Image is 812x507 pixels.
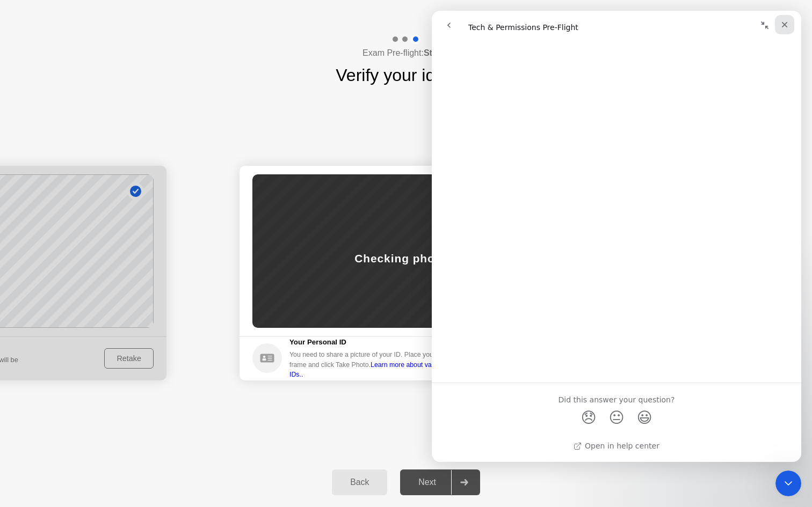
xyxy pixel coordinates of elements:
[335,477,384,487] div: Back
[775,471,801,496] iframe: Intercom live chat
[354,250,457,267] div: Checking photo...
[289,361,461,378] a: Learn more about valid Picture IDs..
[332,469,387,495] button: Back
[289,337,470,348] h5: Your Personal ID
[400,469,480,495] button: Next
[403,477,451,487] div: Next
[424,48,450,57] b: Step 3
[336,62,476,88] h1: Verify your identity
[289,350,470,379] div: You need to share a picture of your ID. Place your ID in the frame and click Take Photo.
[363,47,450,60] h4: Exam Pre-flight:
[432,11,801,462] iframe: Intercom live chat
